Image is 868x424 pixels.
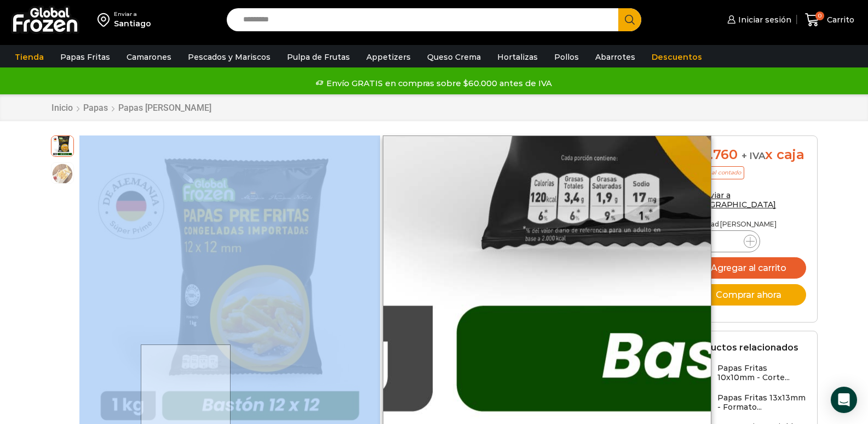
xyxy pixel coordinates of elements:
[689,166,744,179] p: Precio al contado
[51,103,212,113] nav: Breadcrumb
[97,10,114,29] img: address-field-icon.svg
[422,47,486,67] a: Queso Crema
[55,47,116,67] a: Papas Fritas
[118,103,212,113] a: Papas [PERSON_NAME]
[361,47,416,67] a: Appetizers
[646,47,708,67] a: Descuentos
[51,163,73,185] span: 13×13
[689,364,806,387] a: Papas Fritas 10x10mm - Corte...
[717,364,806,382] h3: Papas Fritas 10x10mm - Corte...
[689,284,806,306] button: Comprar ahora
[590,47,641,67] a: Abarrotes
[824,14,854,25] span: Carrito
[549,47,584,67] a: Pollos
[182,47,276,67] a: Pescados y Mariscos
[9,47,49,67] a: Tienda
[802,7,857,33] a: 0 Carrito
[618,8,641,31] button: Search button
[741,150,766,161] span: + IVA
[717,393,806,412] h3: Papas Fritas 13x13mm - Formato...
[114,18,151,29] div: Santiago
[51,103,73,113] a: Inicio
[83,103,108,113] a: Papas
[714,234,735,249] input: Product quantity
[281,47,355,67] a: Pulpa de Frutas
[492,47,543,67] a: Hortalizas
[689,146,738,162] bdi: 19.760
[689,221,806,228] p: Cantidad [PERSON_NAME]
[121,47,177,67] a: Camarones
[689,257,806,279] button: Agregar al carrito
[735,14,791,25] span: Iniciar sesión
[689,342,798,353] h2: Productos relacionados
[689,190,777,210] a: Enviar a [GEOGRAPHIC_DATA]
[51,134,73,156] span: Papas bastón 12×12
[815,12,824,20] span: 0
[689,393,806,417] a: Papas Fritas 13x13mm - Formato...
[114,10,151,18] div: Enviar a
[725,9,791,31] a: Iniciar sesión
[831,387,857,413] div: Open Intercom Messenger
[689,147,806,163] div: x caja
